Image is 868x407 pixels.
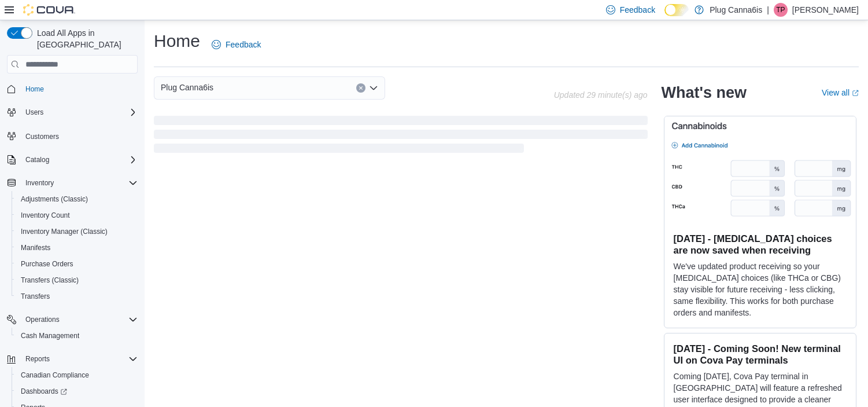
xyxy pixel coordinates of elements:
[12,383,142,399] a: Dashboards
[16,208,138,222] span: Inventory Count
[21,313,64,327] button: Operations
[25,108,43,117] span: Users
[12,223,142,240] button: Inventory Manager (Classic)
[21,292,50,301] span: Transfers
[369,83,378,93] button: Open list of options
[852,90,859,97] svg: External link
[25,155,49,164] span: Catalog
[25,354,50,364] span: Reports
[161,80,213,94] span: Plug Canna6is
[21,211,70,220] span: Inventory Count
[2,80,142,97] button: Home
[21,195,88,204] span: Adjustments (Classic)
[25,315,60,324] span: Operations
[12,367,142,383] button: Canadian Compliance
[16,257,138,271] span: Purchase Orders
[21,352,54,366] button: Reports
[774,3,788,17] div: Tianna Parks
[12,256,142,272] button: Purchase Orders
[21,176,58,190] button: Inventory
[2,152,142,168] button: Catalog
[12,272,142,288] button: Transfers (Classic)
[12,288,142,305] button: Transfers
[16,329,138,343] span: Cash Management
[16,241,55,255] a: Manifests
[710,3,762,17] p: Plug Canna6is
[554,90,648,100] p: Updated 29 minute(s) ago
[21,371,89,380] span: Canadian Compliance
[2,127,142,144] button: Customers
[16,192,93,206] a: Adjustments (Classic)
[21,227,108,236] span: Inventory Manager (Classic)
[662,83,747,102] h2: What's new
[25,132,59,141] span: Customers
[16,368,94,382] a: Canadian Compliance
[21,243,50,252] span: Manifests
[2,104,142,120] button: Users
[12,191,142,207] button: Adjustments (Classic)
[16,208,75,222] a: Inventory Count
[16,384,72,398] a: Dashboards
[21,331,79,340] span: Cash Management
[16,329,84,343] a: Cash Management
[21,105,138,119] span: Users
[16,225,138,239] span: Inventory Manager (Classic)
[21,387,67,396] span: Dashboards
[21,276,79,285] span: Transfers (Classic)
[2,351,142,367] button: Reports
[12,328,142,344] button: Cash Management
[21,129,138,143] span: Customers
[776,3,785,17] span: TP
[154,30,200,53] h1: Home
[21,105,48,119] button: Users
[16,368,138,382] span: Canadian Compliance
[356,83,365,93] button: Clear input
[16,384,138,398] span: Dashboards
[822,88,859,97] a: View allExternal link
[21,259,73,269] span: Purchase Orders
[21,153,54,167] button: Catalog
[674,261,847,318] p: We've updated product receiving so your [MEDICAL_DATA] choices (like THCa or CBG) stay visible fo...
[16,192,138,206] span: Adjustments (Classic)
[21,313,138,327] span: Operations
[16,257,78,271] a: Purchase Orders
[21,176,138,190] span: Inventory
[23,4,75,16] img: Cova
[2,175,142,191] button: Inventory
[32,27,138,50] span: Load All Apps in [GEOGRAPHIC_DATA]
[226,39,261,50] span: Feedback
[21,153,138,167] span: Catalog
[16,241,138,255] span: Manifests
[25,178,54,188] span: Inventory
[25,85,44,94] span: Home
[21,82,49,96] a: Home
[16,273,83,287] a: Transfers (Classic)
[767,3,769,17] p: |
[12,240,142,256] button: Manifests
[2,311,142,328] button: Operations
[620,4,655,16] span: Feedback
[16,289,54,303] a: Transfers
[21,130,64,144] a: Customers
[674,233,847,256] h3: [DATE] - [MEDICAL_DATA] choices are now saved when receiving
[664,4,689,16] input: Dark Mode
[207,33,265,56] a: Feedback
[21,352,138,366] span: Reports
[792,3,859,17] p: [PERSON_NAME]
[16,225,112,239] a: Inventory Manager (Classic)
[154,118,648,155] span: Loading
[12,207,142,223] button: Inventory Count
[674,343,847,366] h3: [DATE] - Coming Soon! New terminal UI on Cova Pay terminals
[16,289,138,303] span: Transfers
[16,273,138,287] span: Transfers (Classic)
[21,82,138,96] span: Home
